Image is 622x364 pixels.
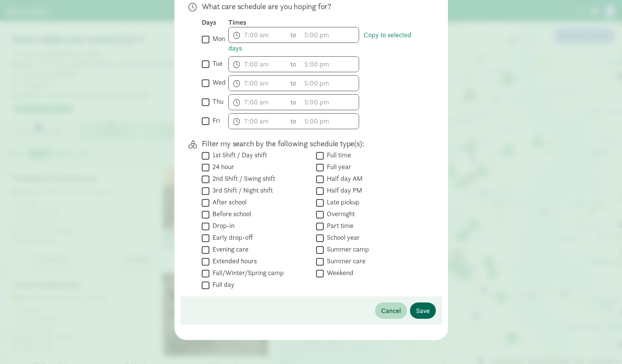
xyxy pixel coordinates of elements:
label: After school [209,198,247,207]
label: Summer care [324,256,366,266]
input: 7:00 am [229,57,286,72]
div: Days [202,18,228,27]
label: 24 hour [209,162,234,171]
label: Full time [324,150,351,160]
label: tue [209,59,223,68]
label: Fall/Winter/Spring camp [209,268,284,277]
span: to [290,78,297,88]
input: 7:00 am [229,27,286,43]
input: 5:00 pm [301,114,359,129]
span: to [290,116,297,126]
span: to [290,97,297,107]
input: 7:00 am [229,76,286,91]
p: What care schedule are you hoping for? [202,1,424,12]
label: Full day [209,280,234,289]
label: School year [324,233,360,242]
button: Cancel [375,302,407,319]
label: Summer camp [324,245,369,254]
label: 3rd Shift / Night shift [209,186,273,195]
span: to [290,30,297,40]
label: Drop-in [209,221,234,230]
input: 7:00 am [229,95,286,110]
label: Extended hours [209,256,257,266]
span: Save [416,305,430,316]
div: Times [228,18,424,27]
label: Full year [324,162,351,171]
label: Overnight [324,209,355,218]
span: Cancel [381,305,401,316]
input: 5:00 pm [301,57,359,72]
label: thu [209,97,223,106]
input: 5:00 pm [301,27,359,43]
label: Half day PM [324,186,362,195]
a: Copy to selected days [228,30,412,52]
input: 7:00 am [229,114,286,129]
label: fri [209,116,220,125]
label: Weekend [324,268,353,277]
label: 1st Shift / Day shift [209,150,267,160]
label: Early drop-off [209,233,253,242]
label: 2nd Shift / Swing shift [209,174,275,183]
label: Half day AM [324,174,362,183]
label: Evening care [209,245,248,254]
label: Part time [324,221,353,230]
label: Before school [209,209,251,218]
label: mon [209,34,225,43]
span: to [290,59,297,69]
label: wed [209,78,226,87]
input: 5:00 pm [301,95,359,110]
input: 5:00 pm [301,76,359,91]
label: Late pickup [324,198,359,207]
button: Save [410,302,436,319]
p: Filter my search by the following schedule type(s): [202,138,424,149]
